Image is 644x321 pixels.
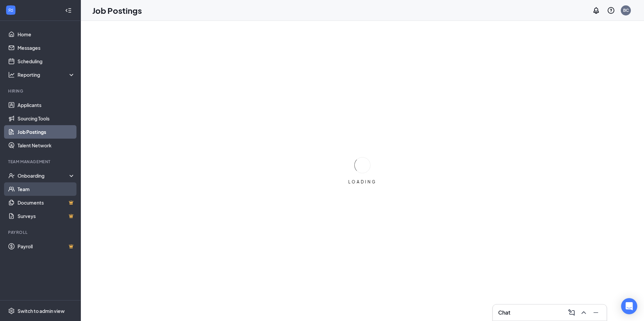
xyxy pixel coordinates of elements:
[92,5,142,16] h1: Job Postings
[18,55,75,68] a: Scheduling
[18,112,75,125] a: Sourcing Tools
[592,309,600,317] svg: Minimize
[498,309,510,316] h3: Chat
[623,7,629,13] div: BC
[590,307,601,318] button: Minimize
[8,229,74,235] div: Payroll
[8,308,15,314] svg: Settings
[578,307,589,318] button: ChevronUp
[346,179,379,185] div: LOADING
[580,309,588,317] svg: ChevronUp
[18,41,75,55] a: Messages
[566,307,577,318] button: ComposeMessage
[592,6,600,14] svg: Notifications
[18,196,75,209] a: DocumentsCrown
[18,125,75,139] a: Job Postings
[18,308,65,314] div: Switch to admin view
[18,71,75,78] div: Reporting
[607,6,615,14] svg: QuestionInfo
[18,182,75,196] a: Team
[8,88,74,94] div: Hiring
[621,298,637,314] div: Open Intercom Messenger
[65,7,72,14] svg: Collapse
[568,309,576,317] svg: ComposeMessage
[8,71,15,78] svg: Analysis
[18,209,75,223] a: SurveysCrown
[18,139,75,152] a: Talent Network
[18,240,75,253] a: PayrollCrown
[8,172,15,179] svg: UserCheck
[7,7,14,13] svg: WorkstreamLogo
[18,28,75,41] a: Home
[18,98,75,112] a: Applicants
[18,172,69,179] div: Onboarding
[8,159,74,165] div: Team Management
